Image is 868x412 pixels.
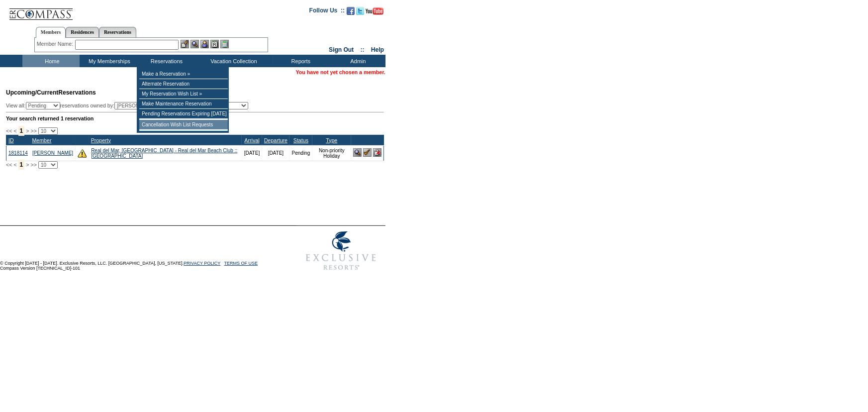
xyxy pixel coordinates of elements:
td: Home [22,55,80,67]
td: Reservations [137,55,194,67]
a: Become our fan on Facebook [347,10,355,16]
a: Reservations [99,27,136,37]
span: < [13,162,16,168]
span: You have not yet chosen a member. [296,69,386,75]
td: Alternate Reservation [139,79,228,89]
img: b_edit.gif [181,40,189,48]
span: >> [30,128,36,134]
div: Your search returned 1 reservation [6,115,384,121]
span: > [26,162,29,168]
span: >> [30,162,36,168]
a: Type [326,137,337,143]
img: Impersonate [200,40,209,48]
td: Vacation Collection [194,55,271,67]
td: Make Maintenance Reservation [139,99,228,109]
img: Exclusive Resorts [296,226,386,276]
a: Follow us on Twitter [356,10,364,16]
td: Pending [289,145,312,161]
a: Property [91,137,111,143]
span: 1 [18,160,25,170]
img: There are insufficient days and/or tokens to cover this reservation [78,149,87,158]
span: << [6,128,12,134]
img: Reservations [210,40,219,48]
a: TERMS OF USE [224,261,258,266]
span: Reservations [6,89,96,96]
span: > [26,128,29,134]
img: Become our fan on Facebook [347,7,355,15]
span: << [6,162,12,168]
span: 1 [18,126,25,136]
td: My Reservation Wish List » [139,89,228,99]
img: Cancel Reservation [373,148,382,157]
img: Follow us on Twitter [356,7,364,15]
a: Sign Out [329,46,354,53]
td: Non-priority Holiday [312,145,351,161]
div: Member Name: [37,40,75,48]
td: Admin [328,55,386,67]
a: Departure [264,137,288,143]
a: [PERSON_NAME] [32,150,73,156]
td: Make a Reservation » [139,69,228,79]
a: Members [36,27,66,38]
td: Reports [271,55,328,67]
a: Status [293,137,308,143]
td: My Memberships [80,55,137,67]
a: 1818114 [8,150,28,156]
a: Help [371,46,384,53]
td: [DATE] [262,145,289,161]
span: Upcoming/Current [6,89,58,96]
img: Confirm Reservation [363,148,372,157]
td: Follow Us :: [309,6,345,18]
img: View [191,40,199,48]
td: Pending Reservations Expiring [DATE] [139,109,228,119]
td: [DATE] [242,145,262,161]
img: View Reservation [353,148,362,157]
img: Subscribe to our YouTube Channel [366,7,384,15]
span: < [13,128,16,134]
a: Real del Mar, [GEOGRAPHIC_DATA] - Real del Mar Beach Club :: [GEOGRAPHIC_DATA] [91,148,237,159]
a: PRIVACY POLICY [184,261,220,266]
a: Residences [66,27,99,37]
span: :: [361,46,365,53]
td: Cancellation Wish List Requests [139,120,228,130]
a: Member [32,137,51,143]
a: Arrival [244,137,259,143]
img: b_calculator.gif [220,40,229,48]
div: View all: reservations owned by: [6,102,253,109]
a: Subscribe to our YouTube Channel [366,10,384,16]
a: ID [8,137,14,143]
